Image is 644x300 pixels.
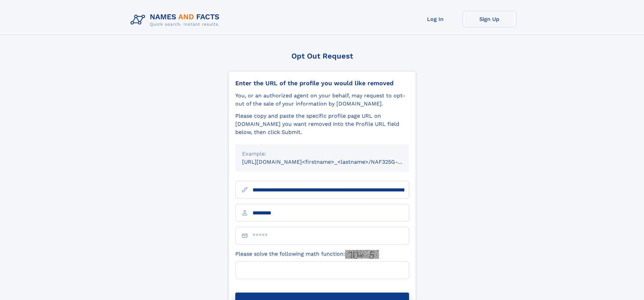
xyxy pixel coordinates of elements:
label: Please solve the following math function: [235,250,379,259]
div: Example: [242,150,402,158]
div: Please copy and paste the specific profile page URL on [DOMAIN_NAME] you want removed into the Pr... [235,112,409,136]
div: You, or an authorized agent on your behalf, may request to opt-out of the sale of your informatio... [235,92,409,108]
div: Opt Out Request [228,52,416,60]
div: Enter the URL of the profile you would like removed [235,79,409,87]
small: [URL][DOMAIN_NAME]<firstname>_<lastname>/NAF325G-xxxxxxxx [242,159,422,165]
a: Sign Up [462,11,517,27]
img: Logo Names and Facts [128,11,225,29]
a: Log In [408,11,462,27]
